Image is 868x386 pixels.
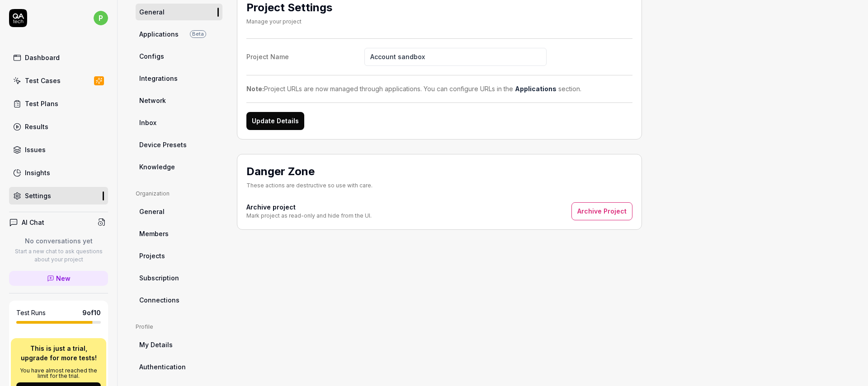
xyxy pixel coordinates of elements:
span: p [94,11,108,25]
button: Update Details [246,112,304,130]
div: Insights [25,168,50,177]
span: Configs [139,51,164,61]
button: p [94,9,108,27]
a: Configs [136,48,222,65]
span: My Details [139,340,173,349]
span: Applications [139,29,179,39]
div: Project Name [246,52,364,61]
a: New [9,271,108,286]
a: Network [136,92,222,109]
a: Authentication [136,358,222,375]
div: These actions are destructive so use with care. [246,181,373,190]
a: General [136,4,222,20]
a: My Details [136,336,222,353]
span: General [139,207,165,216]
strong: Note: [246,85,264,93]
span: New [56,274,71,283]
p: Start a new chat to ask questions about your project [9,247,108,264]
a: Settings [9,187,108,205]
span: Beta [190,30,206,38]
span: Projects [139,251,165,260]
a: Inbox [136,114,222,131]
span: Inbox [139,118,156,127]
div: Project URLs are now managed through applications. You can configure URLs in the section. [246,84,632,93]
a: Knowledge [136,158,222,175]
div: Mark project as read-only and hide from the UI. [246,212,372,220]
h4: AI Chat [22,218,44,227]
a: General [136,203,222,220]
div: Organization [136,190,222,198]
a: Issues [9,141,108,158]
a: Insights [9,164,108,181]
a: ApplicationsBeta [136,26,222,42]
a: Test Cases [9,72,108,89]
button: Archive Project [571,202,632,220]
div: Test Plans [25,99,58,108]
a: Projects [136,247,222,264]
div: Settings [25,191,51,200]
div: Manage your project [246,18,332,26]
span: Members [139,229,169,238]
a: Members [136,225,222,242]
a: Test Plans [9,95,108,112]
h4: Archive project [246,202,372,212]
span: General [139,7,165,17]
div: Profile [136,323,222,331]
div: Test Cases [25,76,61,85]
p: You have almost reached the limit for the trial. [16,368,101,379]
span: Device Presets [139,140,187,149]
a: Applications [515,85,557,93]
p: This is just a trial, upgrade for more tests! [16,344,101,363]
a: Dashboard [9,49,108,66]
span: Subscription [139,273,179,283]
span: Integrations [139,74,178,83]
span: 9 of 10 [82,308,101,317]
div: Issues [25,145,46,154]
h2: Danger Zone [246,163,373,180]
div: Results [25,122,48,131]
a: Subscription [136,270,222,286]
a: Integrations [136,70,222,87]
span: Network [139,96,166,105]
p: No conversations yet [9,236,108,246]
span: Knowledge [139,162,175,172]
a: Device Presets [136,136,222,153]
span: Connections [139,295,179,305]
div: Dashboard [25,53,60,62]
input: Project Name [364,48,547,66]
h5: Test Runs [16,309,46,317]
a: Connections [136,292,222,308]
a: Results [9,118,108,135]
span: Authentication [139,362,186,372]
